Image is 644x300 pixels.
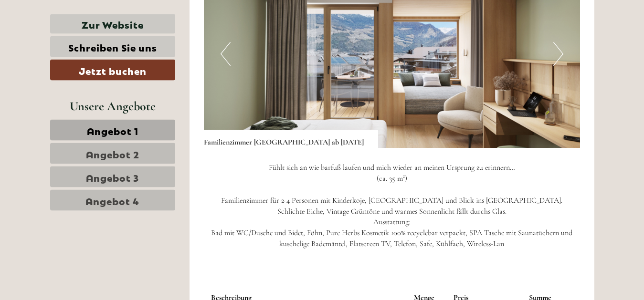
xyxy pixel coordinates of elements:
small: 09:43 [14,46,136,53]
a: Schreiben Sie uns [50,36,175,57]
div: Mittwoch [162,7,214,23]
div: Familienzimmer [GEOGRAPHIC_DATA] ab [DATE] [204,130,378,148]
span: Angebot 1 [87,124,138,137]
button: Senden [309,247,376,268]
div: Unsere Angebote [50,97,175,115]
div: Guten Tag, wie können wir Ihnen helfen? [7,26,140,55]
p: Fühlt sich an wie barfuß laufen und mich wieder an meinen Ursprung zu erinnern… (ca. 35 m²) Famil... [204,162,580,249]
button: Previous [221,42,231,66]
a: Zur Website [50,14,175,34]
span: Angebot 3 [86,170,139,184]
button: Next [553,42,563,66]
span: Angebot 2 [86,147,139,160]
div: [GEOGRAPHIC_DATA] [14,28,136,35]
span: Angebot 4 [85,194,139,207]
a: Jetzt buchen [50,60,175,81]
